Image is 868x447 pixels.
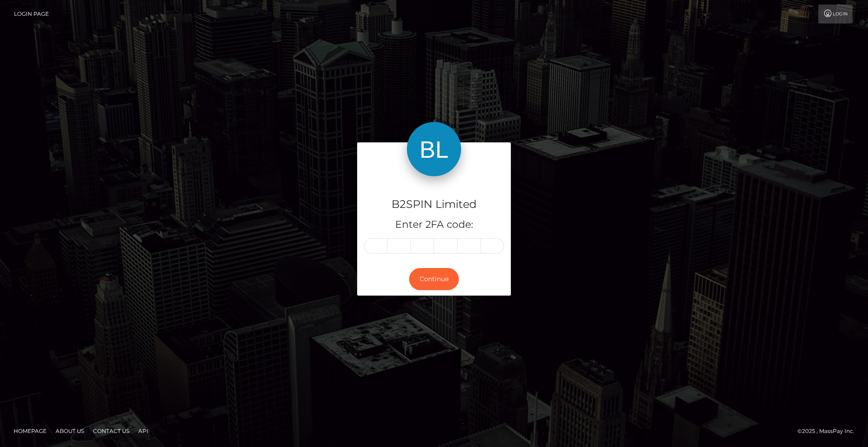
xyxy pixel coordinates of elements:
h5: Enter 2FA code: [364,218,504,232]
a: Contact Us [90,424,133,438]
a: API [135,424,152,438]
h4: B2SPIN Limited [364,197,504,212]
a: Homepage [10,424,50,438]
img: B2SPIN Limited [407,122,461,176]
button: Continue [409,268,459,290]
a: Login Page [14,5,49,24]
a: About Us [52,424,88,438]
div: © 2025 , MassPay Inc. [797,426,861,436]
a: Login [818,5,853,24]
